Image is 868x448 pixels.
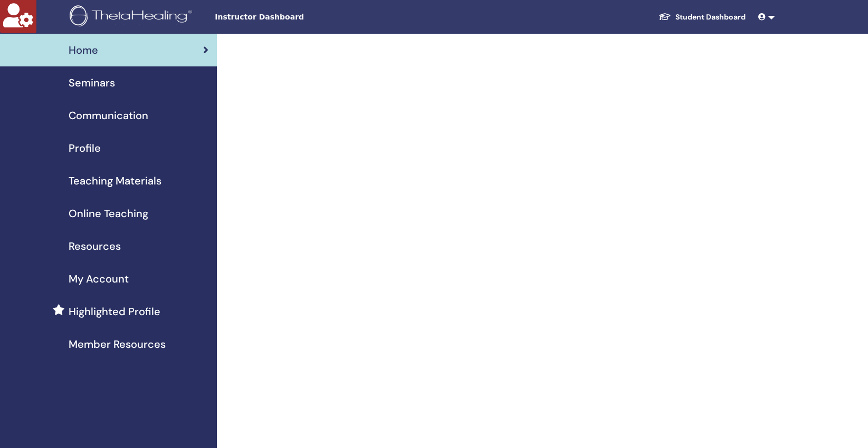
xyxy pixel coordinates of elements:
[69,206,148,221] span: Online Teaching
[70,5,196,29] img: logo.png
[650,7,754,27] a: Student Dashboard
[69,108,148,123] span: Communication
[69,238,121,254] span: Resources
[659,12,671,21] img: graduation-cap-white.svg
[215,12,373,23] span: Instructor Dashboard
[69,173,161,189] span: Teaching Materials
[69,75,115,91] span: Seminars
[69,336,166,352] span: Member Resources
[69,42,98,58] span: Home
[69,271,129,287] span: My Account
[69,304,160,319] span: Highlighted Profile
[69,140,101,156] span: Profile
